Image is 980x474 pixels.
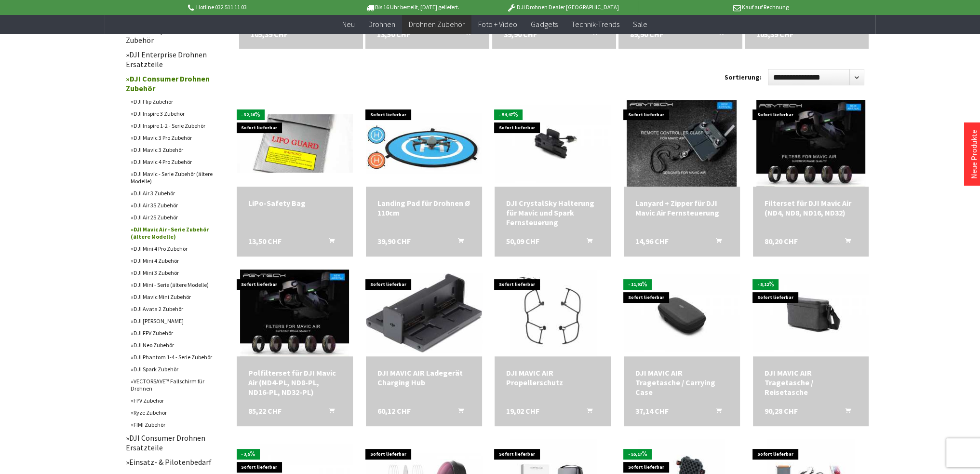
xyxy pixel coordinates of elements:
p: Kauf auf Rechnung [638,1,789,13]
button: In den Warenkorb [580,28,604,41]
button: In den Warenkorb [446,406,470,419]
span: Sale [632,19,647,29]
a: DJI Mavic - Serie Zubehör (ältere Modelle) [126,168,217,187]
div: DJI CrystalSky Halterung für Mavic und Spark Fernsteuerung [506,198,599,227]
p: DJI Drohnen Dealer [GEOGRAPHIC_DATA] [487,1,638,13]
img: DJI CrystalSky Halterung für Mavic und Spark Fernsteuerung [495,105,611,182]
span: Gadgets [531,19,557,29]
a: DJI Mavic 4 Pro Zubehör [126,156,217,168]
a: Technik-Trends [564,14,626,34]
a: FPV Zubehör [126,394,217,406]
button: In den Warenkorb [317,236,340,249]
span: 105,39 CHF [756,28,793,40]
div: Lanyard + Zipper für DJI Mavic Air Fernsteuerung [635,198,728,217]
img: DJI MAVIC AIR Propellerschutz [510,270,596,356]
a: DJI Mini 4 Zubehör [126,255,217,267]
span: Neu [342,19,355,29]
button: In den Warenkorb [707,28,730,41]
a: DJI Spark Zubehör [126,363,217,375]
p: Bis 16 Uhr bestellt, [DATE] geliefert. [337,1,487,13]
a: Polfilterset für DJI Mavic Air (ND4-PL, ND8-PL, ND16-PL, ND32-PL) 85,22 CHF In den Warenkorb [248,368,341,397]
p: Hotline 032 511 11 03 [186,1,336,13]
a: DJI Mini - Serie (ältere Modelle) [126,279,217,291]
a: DJI Air 2S Zubehör [126,211,217,223]
a: Drohnen [362,14,402,34]
a: DJI FPV Zubehör [126,327,217,339]
span: 39,90 CHF [504,28,537,40]
div: DJI MAVIC AIR Tragetasche / Carrying Case [635,368,728,397]
span: 80,20 CHF [765,236,798,246]
span: 89,90 CHF [630,28,663,40]
button: In den Warenkorb [704,236,727,249]
img: Filterset für DJI Mavic Air (ND4, ND8, ND16, ND32) [756,100,865,187]
a: FIMI Zubehör [126,419,217,431]
span: Drohnen Zubehör [409,19,465,29]
button: In den Warenkorb [575,406,598,419]
span: 19,02 CHF [506,406,539,416]
a: DJI CrystalSky Halterung für Mavic und Spark Fernsteuerung 50,09 CHF In den Warenkorb [506,198,599,227]
a: LiPo-Safety Bag 13,50 CHF In den Warenkorb [248,198,341,208]
div: LiPo-Safety Bag [248,198,341,208]
a: DJI Enterprise Drohnen Ersatzteile [121,47,217,71]
span: Technik-Trends [571,19,619,29]
a: DJI Consumer Drohnen Zubehör [121,71,217,95]
a: DJI MAVIC AIR Tragetasche / Carrying Case 37,14 CHF In den Warenkorb [635,368,728,397]
span: 37,14 CHF [635,406,669,416]
a: Neu [336,14,362,34]
button: In den Warenkorb [833,236,856,249]
a: DJI Neo Zubehör [126,339,217,351]
a: VECTORSAVE™ Fallschirm für Drohnen [126,375,217,394]
a: DJI Mavic 3 Pro Zubehör [126,132,217,144]
span: 60,12 CHF [377,406,411,416]
a: DJI [PERSON_NAME] [126,315,217,327]
div: Filterset für DJI Mavic Air (ND4, ND8, ND16, ND32) [765,198,858,217]
a: Filterset für DJI Mavic Air (ND4, ND8, ND16, ND32) 80,20 CHF In den Warenkorb [765,198,858,217]
div: DJI MAVIC AIR Propellerschutz [506,368,599,387]
a: DJI Flip Zubehör [126,95,217,108]
a: DJI Consumer Drohnen Ersatzteile [121,431,217,455]
a: Drohnen Zubehör [402,14,471,34]
div: DJI MAVIC AIR Tragetasche / Reisetasche [765,368,858,397]
img: Polfilterset für DJI Mavic Air (ND4-PL, ND8-PL, ND16-PL, ND32-PL) [240,270,349,356]
a: DJI Mavic 3 Zubehör [126,144,217,156]
a: DJI MAVIC AIR Tragetasche / Reisetasche 90,28 CHF In den Warenkorb [765,368,858,397]
button: In den Warenkorb [575,236,598,249]
label: Sortierung: [725,69,762,85]
button: In den Warenkorb [317,406,340,419]
button: In den Warenkorb [454,28,477,41]
a: DJI Mini 3 Zubehör [126,267,217,279]
a: Neue Produkte [969,130,979,179]
button: In den Warenkorb [704,406,727,419]
button: In den Warenkorb [833,406,856,419]
a: Ryze Zubehör [126,406,217,419]
img: Lanyard + Zipper für DJI Mavic Air Fernsteuerung [627,100,737,187]
span: 105,39 CHF [251,28,288,40]
img: DJI MAVIC AIR Tragetasche / Reisetasche [753,274,869,352]
div: DJI MAVIC AIR Ladegerät Charging Hub [377,368,470,387]
a: DJI Phantom 1-4 - Serie Zubehör [126,351,217,363]
a: Foto + Video [471,14,524,34]
a: DJI MAVIC AIR Propellerschutz 19,02 CHF In den Warenkorb [506,368,599,387]
div: Landing Pad für Drohnen Ø 110cm [377,198,470,217]
span: 14,96 CHF [635,236,669,246]
span: 13,50 CHF [377,28,410,40]
a: DJI Mavic Mini Zubehör [126,291,217,303]
a: Gadgets [524,14,564,34]
img: DJI MAVIC AIR Tragetasche / Carrying Case [624,274,740,352]
a: DJI MAVIC AIR Ladegerät Charging Hub 60,12 CHF In den Warenkorb [377,368,470,387]
a: Landing Pad für Drohnen Ø 110cm 39,90 CHF In den Warenkorb [377,198,470,217]
a: DJI Inspire 3 Zubehör [126,108,217,120]
a: DJI Inspire 1-2 - Serie Zubehör [126,120,217,132]
img: LiPo-Safety Bag [237,114,353,173]
a: DJI Air 3 Zubehör [126,187,217,199]
a: DJI Air 3S Zubehör [126,199,217,211]
a: DJI Mini 4 Pro Zubehör [126,243,217,255]
img: DJI MAVIC AIR Ladegerät Charging Hub [366,273,482,352]
span: Foto + Video [478,19,517,29]
a: DJI Enterprise Drohnen Zubehör [121,23,217,47]
button: In den Warenkorb [446,236,470,249]
span: 50,09 CHF [506,236,539,246]
a: Einsatz- & Pilotenbedarf [121,455,217,469]
a: DJI Mavic Air - Serie Zubehör (ältere Modelle) [126,223,217,243]
span: Drohnen [368,19,395,29]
